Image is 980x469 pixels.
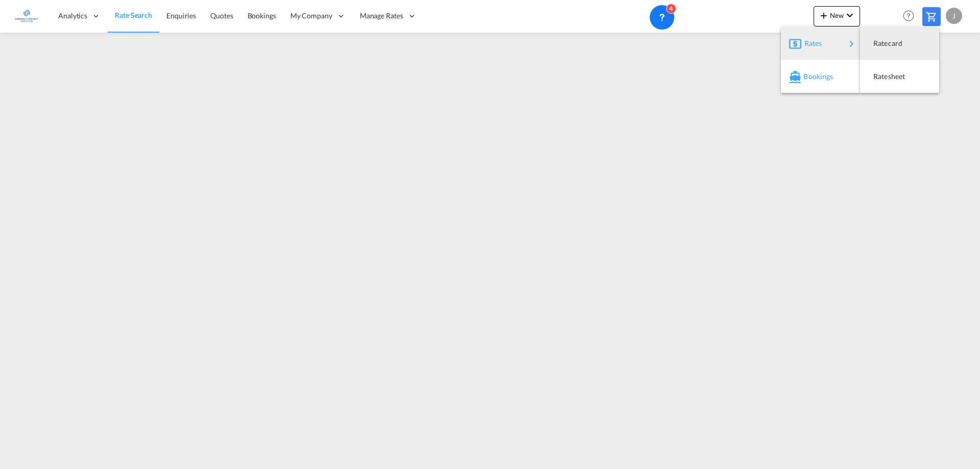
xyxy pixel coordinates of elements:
button: Bookings [781,60,860,93]
span: Ratesheet [873,66,885,87]
span: Bookings [803,66,815,87]
div: Ratesheet [868,64,931,89]
div: Bookings [789,64,852,89]
span: Ratecard [873,33,885,54]
md-icon: icon-chevron-right [845,38,857,50]
div: Ratecard [868,31,931,56]
span: Rates [804,33,817,54]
